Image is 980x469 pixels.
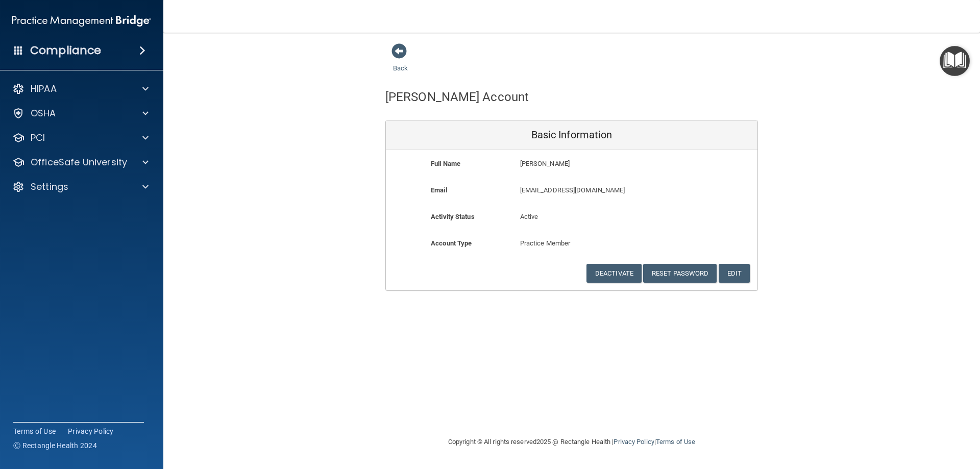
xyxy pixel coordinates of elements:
[520,158,683,170] p: [PERSON_NAME]
[586,264,642,283] button: Deactivate
[12,83,149,95] a: HIPAA
[31,132,45,144] p: PCI
[31,107,56,119] p: OSHA
[393,52,408,72] a: Back
[12,107,149,119] a: OSHA
[803,397,968,437] iframe: Drift Widget Chat Controller
[719,264,750,283] button: Edit
[940,46,970,76] button: Open Resource Center
[643,264,717,283] button: Reset Password
[31,156,127,168] p: OfficeSafe University
[431,186,447,194] b: Email
[431,239,472,247] b: Account Type
[30,43,101,58] h4: Compliance
[13,440,97,451] span: Ⓒ Rectangle Health 2024
[12,132,149,144] a: PCI
[656,438,695,446] a: Terms of Use
[520,237,624,250] p: Practice Member
[520,184,683,196] p: [EMAIL_ADDRESS][DOMAIN_NAME]
[431,160,460,167] b: Full Name
[614,438,654,446] a: Privacy Policy
[13,426,56,436] a: Terms of Use
[68,426,114,436] a: Privacy Policy
[385,426,758,458] div: Copyright © All rights reserved 2025 @ Rectangle Health | |
[431,213,475,220] b: Activity Status
[520,211,624,223] p: Active
[31,83,57,95] p: HIPAA
[385,90,529,104] h4: [PERSON_NAME] Account
[12,156,149,168] a: OfficeSafe University
[31,181,68,193] p: Settings
[12,11,151,31] img: PMB logo
[12,181,149,193] a: Settings
[386,120,757,150] div: Basic Information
